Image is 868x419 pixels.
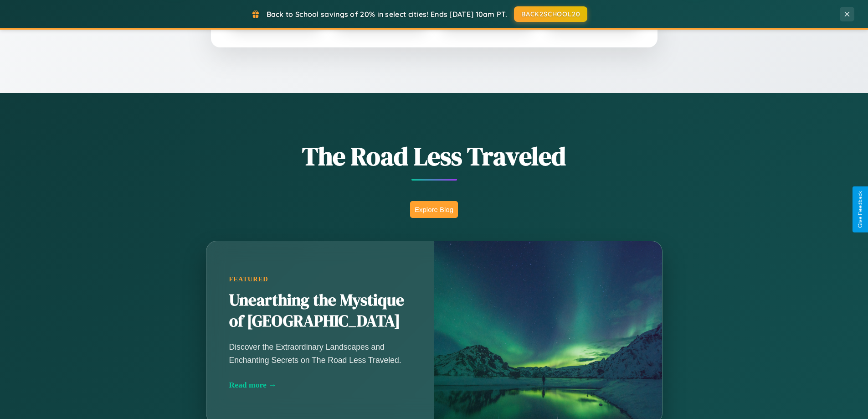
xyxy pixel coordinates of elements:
[229,275,411,283] div: Featured
[229,290,411,332] h2: Unearthing the Mystique of [GEOGRAPHIC_DATA]
[161,139,708,174] h1: The Road Less Traveled
[267,10,507,19] span: Back to School savings of 20% in select cities! Ends [DATE] 10am PT.
[229,380,411,390] div: Read more →
[410,201,458,218] button: Explore Blog
[229,341,411,366] p: Discover the Extraordinary Landscapes and Enchanting Secrets on The Road Less Traveled.
[857,191,863,228] div: Give Feedback
[514,6,587,22] button: BACK2SCHOOL20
